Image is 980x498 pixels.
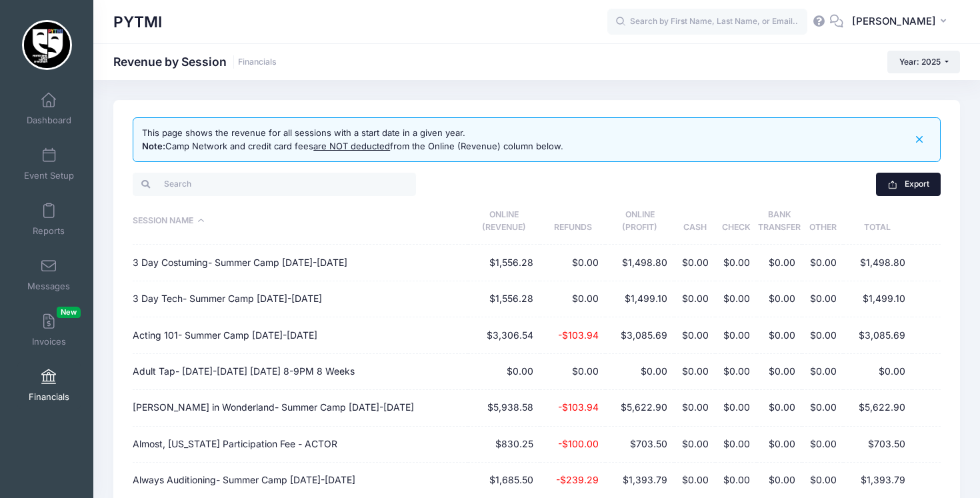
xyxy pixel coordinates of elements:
th: BankTransfer: activate to sort column ascending [757,198,802,245]
td: $0.00 [674,317,715,353]
td: -$103.94 [540,317,605,353]
a: Financials [17,362,81,409]
td: -$100.00 [540,427,605,463]
td: $0.00 [802,427,843,463]
h1: PYTMI [113,7,162,37]
th: Total: activate to sort column ascending [843,198,912,245]
td: $0.00 [802,245,843,281]
td: $3,085.69 [605,317,674,353]
th: Other: activate to sort column ascending [802,198,843,245]
td: $0.00 [715,354,757,390]
span: Event Setup [24,170,74,181]
td: $703.50 [605,427,674,463]
button: [PERSON_NAME] [843,7,960,37]
td: 3 Day Tech- Summer Camp [DATE]-[DATE] [133,281,468,317]
td: $0.00 [757,281,802,317]
td: $0.00 [540,354,605,390]
th: Cash: activate to sort column ascending [674,198,715,245]
th: Online(Profit): activate to sort column ascending [605,198,674,245]
a: Event Setup [17,141,81,187]
td: $0.00 [802,317,843,353]
span: Financials [29,391,69,403]
a: Reports [17,196,81,243]
td: $3,085.69 [843,317,912,353]
td: $0.00 [757,427,802,463]
td: $1,498.80 [843,245,912,281]
td: $0.00 [540,281,605,317]
td: Adult Tap- [DATE]-[DATE] [DATE] 8-9PM 8 Weeks [133,354,468,390]
td: $0.00 [468,354,540,390]
td: $0.00 [757,317,802,353]
td: $5,938.58 [468,390,540,426]
img: PYTMI [22,20,72,70]
td: $0.00 [715,245,757,281]
td: $5,622.90 [605,390,674,426]
th: Session Name: activate to sort column descending [133,198,468,245]
span: Invoices [32,336,66,347]
a: Messages [17,251,81,298]
span: Year: 2025 [899,57,941,67]
span: New [57,307,81,318]
b: Note: [142,141,165,151]
a: Financials [238,57,277,67]
td: $1,498.80 [605,245,674,281]
span: [PERSON_NAME] [852,14,936,29]
td: $0.00 [757,390,802,426]
td: $703.50 [843,427,912,463]
input: Search [133,173,416,195]
td: $0.00 [715,427,757,463]
div: This page shows the revenue for all sessions with a start date in a given year. Camp Network and ... [142,127,563,153]
td: $3,306.54 [468,317,540,353]
td: $0.00 [802,281,843,317]
td: $0.00 [802,390,843,426]
td: $0.00 [674,245,715,281]
span: Reports [33,225,65,237]
u: are NOT deducted [313,141,390,151]
th: Online(Revenue): activate to sort column ascending [468,198,540,245]
button: Export [876,173,941,195]
th: Refunds: activate to sort column ascending [540,198,605,245]
td: $0.00 [843,354,912,390]
button: Year: 2025 [887,51,960,73]
td: $0.00 [715,390,757,426]
td: $1,556.28 [468,245,540,281]
a: InvoicesNew [17,307,81,353]
input: Search by First Name, Last Name, or Email... [607,9,807,35]
td: $1,499.10 [843,281,912,317]
td: $0.00 [605,354,674,390]
td: [PERSON_NAME] in Wonderland- Summer Camp [DATE]-[DATE] [133,390,468,426]
th: Check: activate to sort column ascending [715,198,757,245]
td: Acting 101- Summer Camp [DATE]-[DATE] [133,317,468,353]
h1: Revenue by Session [113,55,277,69]
td: $0.00 [674,281,715,317]
td: $5,622.90 [843,390,912,426]
span: Dashboard [27,115,71,126]
td: $0.00 [757,354,802,390]
td: $830.25 [468,427,540,463]
td: $0.00 [674,427,715,463]
span: Messages [27,281,70,292]
td: $0.00 [715,317,757,353]
td: $0.00 [674,390,715,426]
td: 3 Day Costuming- Summer Camp [DATE]-[DATE] [133,245,468,281]
td: $0.00 [674,354,715,390]
td: $0.00 [757,245,802,281]
td: $0.00 [540,245,605,281]
td: Almost, [US_STATE] Participation Fee - ACTOR [133,427,468,463]
td: $0.00 [802,354,843,390]
a: Dashboard [17,85,81,132]
td: $1,499.10 [605,281,674,317]
td: $0.00 [715,281,757,317]
td: -$103.94 [540,390,605,426]
td: $1,556.28 [468,281,540,317]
